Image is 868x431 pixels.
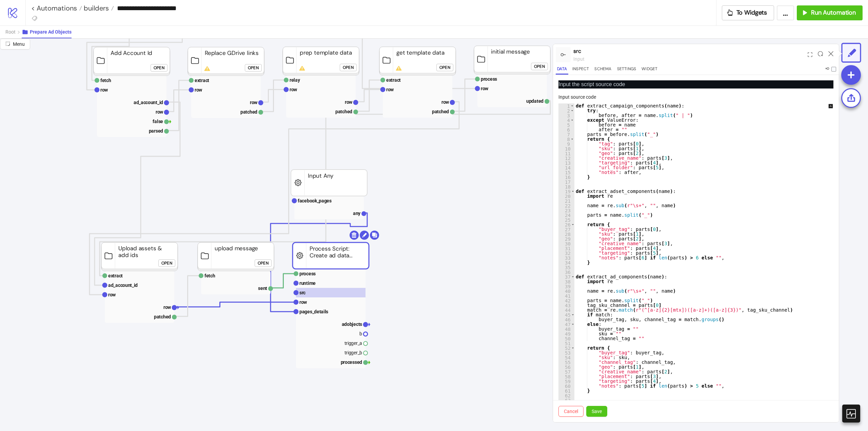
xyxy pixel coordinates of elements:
[558,379,574,384] div: 59
[151,64,167,72] button: Open
[558,208,574,213] div: 23
[299,271,316,276] text: process
[558,241,574,246] div: 30
[558,151,574,156] div: 11
[571,322,575,327] span: Toggle code folding, rows 47 through 50
[558,331,574,336] div: 49
[570,118,574,122] span: Toggle code folding, rows 4 through 6
[558,170,574,175] div: 15
[811,9,856,17] span: Run Automation
[30,29,72,35] span: Prepare Ad Objects
[290,77,300,83] text: relay
[353,211,361,216] text: any
[558,393,574,398] div: 62
[570,103,574,108] span: Toggle code folding, rows 1 through 16
[345,99,353,105] text: row
[558,203,574,208] div: 22
[299,290,305,295] text: src
[558,308,574,312] div: 44
[558,246,574,251] div: 31
[571,274,575,279] span: Toggle code folding, rows 37 through 61
[82,5,114,12] a: builders
[558,312,574,317] div: 45
[558,179,574,184] div: 17
[797,5,863,20] button: Run Automation
[100,87,108,93] text: row
[154,64,164,72] div: Open
[195,78,209,83] text: extract
[5,26,22,38] button: Root
[558,213,574,217] div: 24
[586,406,607,417] button: Save
[558,118,574,122] div: 4
[163,305,171,310] text: row
[558,260,574,265] div: 34
[245,64,262,72] button: Open
[558,336,574,341] div: 50
[558,255,574,260] div: 33
[558,194,574,198] div: 20
[340,64,357,71] button: Open
[558,236,574,241] div: 29
[250,100,258,105] text: row
[5,41,10,46] span: radius-bottomright
[558,265,574,270] div: 35
[558,156,574,160] div: 12
[558,222,574,227] div: 26
[558,406,584,417] button: Cancel
[161,259,172,267] div: Open
[808,52,812,57] span: expand
[558,360,574,365] div: 55
[573,47,805,55] div: src
[290,87,297,92] text: row
[558,374,574,379] div: 58
[558,388,574,393] div: 61
[558,108,574,113] div: 2
[299,299,307,305] text: row
[592,409,602,414] span: Save
[558,270,574,274] div: 36
[481,86,489,91] text: row
[386,77,401,83] text: extract
[573,55,805,63] div: input
[31,5,82,12] a: < Automations
[558,303,574,308] div: 43
[558,279,574,284] div: 38
[531,63,548,70] button: Open
[558,160,574,165] div: 13
[298,198,332,203] text: facebook_pages
[558,103,574,108] div: 1
[108,273,123,278] text: extract
[558,327,574,331] div: 48
[13,41,25,47] span: Menu
[534,62,545,70] div: Open
[570,108,574,113] span: Toggle code folding, rows 2 through 3
[558,184,574,189] div: 18
[570,137,574,141] span: Toggle code folding, rows 8 through 16
[777,5,794,20] button: ...
[593,65,613,75] button: Schema
[828,104,833,109] span: up-square
[616,65,638,75] button: Settings
[558,198,574,203] div: 21
[571,346,575,350] span: Toggle code folding, rows 52 through 61
[386,87,394,92] text: row
[558,365,574,369] div: 56
[195,87,202,93] text: row
[558,341,574,346] div: 51
[558,127,574,132] div: 6
[558,189,574,194] div: 19
[255,259,272,267] button: Open
[736,9,767,17] span: To Widgets
[248,64,259,72] div: Open
[558,322,574,327] div: 47
[343,63,354,71] div: Open
[558,165,574,170] div: 14
[481,76,497,82] text: process
[441,99,449,105] text: row
[558,274,574,279] div: 37
[22,26,72,38] button: Prepare Ad Objects
[564,409,578,414] span: Cancel
[558,175,574,179] div: 16
[108,292,116,297] text: row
